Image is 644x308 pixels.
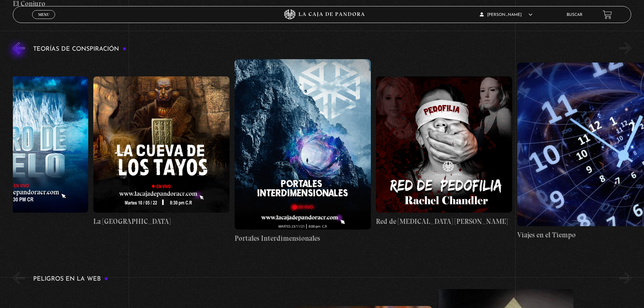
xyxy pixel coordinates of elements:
[93,59,230,244] a: La [GEOGRAPHIC_DATA]
[13,272,25,284] button: Previous
[567,13,582,17] a: Buscar
[235,233,371,244] h4: Portales Interdimensionales
[38,13,49,17] span: Menu
[235,59,371,244] a: Portales Interdimensionales
[376,59,512,244] a: Red de [MEDICAL_DATA] [PERSON_NAME]
[620,272,631,284] button: Next
[154,3,290,14] h4: Conclave
[33,276,108,282] h3: Peligros en la web
[376,216,512,227] h4: Red de [MEDICAL_DATA] [PERSON_NAME]
[620,42,631,54] button: Next
[33,46,126,52] h3: Teorías de Conspiración
[603,10,612,19] a: View your shopping cart
[13,42,25,54] button: Previous
[36,18,52,23] span: Cerrar
[480,13,532,17] span: [PERSON_NAME]
[93,216,230,227] h4: La [GEOGRAPHIC_DATA]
